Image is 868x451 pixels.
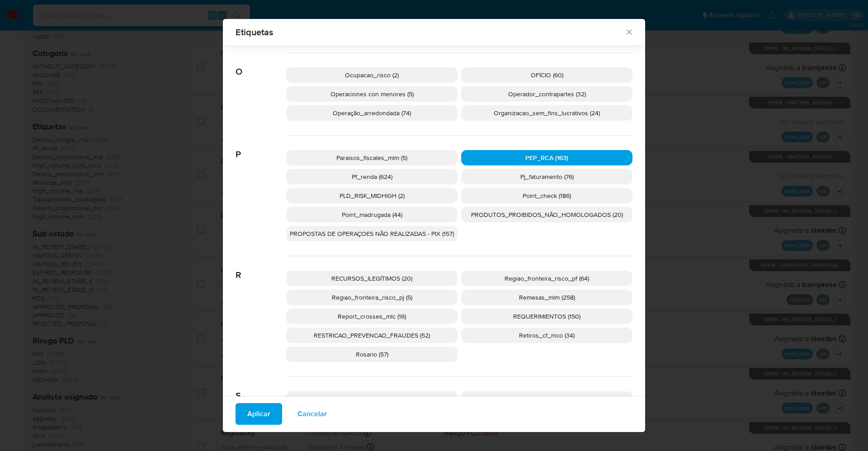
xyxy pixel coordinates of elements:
[236,136,286,160] span: P
[236,53,286,77] span: O
[461,86,632,102] div: Operador_contrapartes (32)
[523,191,571,200] span: Point_check (186)
[286,169,458,184] div: Pf_renda (624)
[352,172,392,181] span: Pf_renda (624)
[314,331,430,340] span: RESTRICAO_PREVENCAO_FRAUDES (52)
[513,312,580,321] span: REQUERIMIENTOS (150)
[516,395,578,404] span: Sellers_link_pago (39)
[525,153,568,162] span: PEP_RCA (163)
[236,28,625,37] span: Etiquetas
[461,309,632,324] div: REQUERIMIENTOS (150)
[286,67,458,83] div: Ocupacao_risco (2)
[286,226,458,241] div: PROPOSTAS DE OPERAÇOES NÃO REALIZADAS - PIX (157)
[286,403,339,425] button: Cancelar
[330,89,414,99] span: Operaciones con menores (5)
[461,169,632,184] div: Pj_faturamento (76)
[290,229,454,238] span: PROPOSTAS DE OPERAÇOES NÃO REALIZADAS - PIX (157)
[356,395,388,404] span: SAURON (1)
[286,188,458,203] div: PLD_RISK_MIDHIGH (2)
[332,293,412,302] span: Regiao_fronteira_risco_pj (5)
[461,105,632,121] div: Organizacao_sem_fins_lucrativos (24)
[461,391,632,407] div: Sellers_link_pago (39)
[338,312,406,321] span: Report_crosses_mlc (16)
[236,377,286,401] span: S
[508,89,586,99] span: Operador_contrapartes (32)
[461,290,632,305] div: Remesas_mlm (258)
[236,256,286,281] span: R
[286,86,458,102] div: Operaciones con menores (5)
[461,150,632,165] div: PEP_RCA (163)
[333,108,411,117] span: Operação_arredondada (74)
[520,172,574,181] span: Pj_faturamento (76)
[286,347,458,362] div: Rosario (57)
[531,70,563,80] span: OFÍCIO (60)
[286,105,458,121] div: Operação_arredondada (74)
[286,391,458,407] div: SAURON (1)
[625,28,633,36] button: Cerrar
[494,108,600,117] span: Organizacao_sem_fins_lucrativos (24)
[286,271,458,286] div: RECURSOS_ILEGÍTIMOS (20)
[297,404,327,424] span: Cancelar
[286,290,458,305] div: Regiao_fronteira_risco_pj (5)
[471,210,623,219] span: PRODUTOS_PROIBIDOS_NÃO_HOMOLOGADOS (20)
[461,207,632,222] div: PRODUTOS_PROIBIDOS_NÃO_HOMOLOGADOS (20)
[519,293,575,302] span: Remesas_mlm (258)
[461,271,632,286] div: Regiao_fronteira_risco_pf (64)
[286,328,458,343] div: RESTRICAO_PREVENCAO_FRAUDES (52)
[286,207,458,222] div: Point_madrugada (44)
[331,274,412,283] span: RECURSOS_ILEGÍTIMOS (20)
[461,188,632,203] div: Point_check (186)
[461,67,632,83] div: OFÍCIO (60)
[342,210,402,219] span: Point_madrugada (44)
[345,70,399,80] span: Ocupacao_risco (2)
[356,350,388,359] span: Rosario (57)
[286,309,458,324] div: Report_crosses_mlc (16)
[336,153,407,162] span: Paraisos_fiscales_mlm (5)
[236,403,282,425] button: Aplicar
[286,150,458,165] div: Paraisos_fiscales_mlm (5)
[340,191,405,200] span: PLD_RISK_MIDHIGH (2)
[247,404,270,424] span: Aplicar
[461,328,632,343] div: Retiros_cf_mco (34)
[519,331,575,340] span: Retiros_cf_mco (34)
[505,274,589,283] span: Regiao_fronteira_risco_pf (64)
